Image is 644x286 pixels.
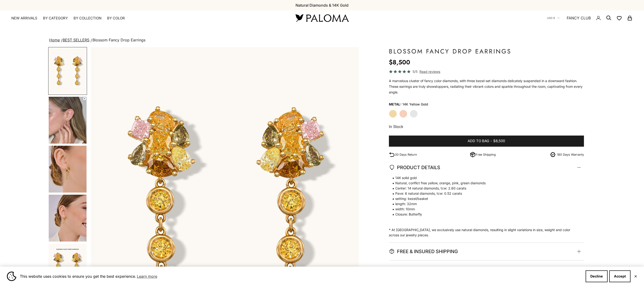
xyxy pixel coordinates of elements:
span: PRODUCT DETAILS [389,163,440,172]
button: Go to item 4 [48,96,87,144]
a: Home [49,38,60,42]
a: 5/5 Read reviews [389,69,584,74]
legend: Metal: [389,101,401,108]
span: Blossom Fancy Drop Earrings [92,38,145,42]
a: BEST SELLERS [63,38,89,42]
p: * At [GEOGRAPHIC_DATA], we exclusively use natural diamonds, resulting in slight variations in si... [389,175,579,238]
p: 180 Days Warranty [557,152,584,157]
variant-option-value: 14K Yellow Gold [402,101,428,108]
summary: PRODUCT DETAILS [389,159,584,176]
h1: Blossom Fancy Drop Earrings [389,47,584,56]
img: #YellowGold [49,48,87,94]
span: width: 10mm [389,207,579,212]
nav: Primary navigation [11,16,284,21]
p: Natural Diamonds & 14K Gold [296,2,348,8]
span: Add to bag [468,138,489,144]
summary: By Collection [74,16,101,21]
button: Add to bag-$8,500 [389,136,584,147]
a: FANCY CLUB [567,15,591,21]
nav: breadcrumbs [48,37,596,44]
sale-price: $8,500 [389,57,410,67]
button: Go to item 6 [48,194,87,242]
button: Go to item 5 [48,145,87,193]
summary: By Category [43,16,68,21]
button: Go to item 1 [48,47,87,95]
summary: FREE & INSURED SHIPPING [389,243,584,260]
span: Natural, conflict free yellow, orange, pink, green diamonds [389,180,579,186]
p: A marvelous cluster of fancy color diamonds, with three bezel-set diamonds delicately suspended i... [389,78,584,95]
img: Cookie banner [7,272,16,281]
button: Accept [609,270,631,282]
span: RETURNS & WARRANTY [389,265,452,273]
summary: By Color [107,16,125,21]
nav: Secondary navigation [547,10,633,26]
span: Closure: Butterfly [389,212,579,217]
button: Decline [586,270,608,282]
img: #YellowGold #WhiteGold #RoseGold [49,146,87,193]
span: Read reviews [419,69,440,74]
span: length: 32mm [389,201,579,207]
summary: RETURNS & WARRANTY [389,260,584,278]
span: This website uses cookies to ensure you get the best experience. [20,273,582,280]
span: 5/5 [413,69,418,74]
span: Center: 14 natural diamonds, tcw: 2.60 carats [389,186,579,191]
p: 30 Days Return [395,152,417,157]
img: #YellowGold #WhiteGold #RoseGold [49,195,87,242]
p: Free Shipping [476,152,496,157]
span: 14K solid gold [389,175,579,180]
p: In Stock [389,123,584,130]
span: FREE & INSURED SHIPPING [389,247,458,255]
span: USD $ [547,16,555,20]
button: USD $ [547,16,560,20]
span: setting: bezel/basket [389,196,579,201]
img: #YellowGold #RoseGold #WhiteGold [49,97,87,144]
button: Close [634,275,637,278]
span: Pave: 6 natural diamonds, tcw: 0.52 carats [389,191,579,196]
span: $8,500 [493,138,505,144]
a: Learn more [136,273,158,280]
a: NEW ARRIVALS [11,16,37,21]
